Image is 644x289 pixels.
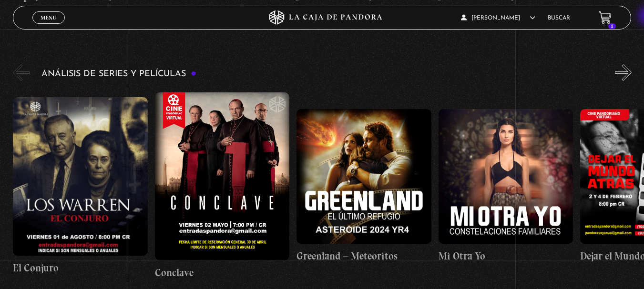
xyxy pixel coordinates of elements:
button: Previous [13,64,30,81]
span: Cerrar [37,23,60,30]
h4: Mi Otra Yo [439,249,573,264]
h4: El Conjuro [13,260,148,276]
button: Next [615,64,632,81]
h3: Análisis de series y películas [41,70,196,79]
a: Conclave [155,88,290,284]
a: Mi Otra Yo [439,88,573,284]
a: Greenland – Meteoritos [296,88,431,284]
span: 1 [608,23,616,29]
a: 1 [599,11,612,24]
span: [PERSON_NAME] [461,15,535,21]
span: Menu [41,15,56,20]
a: El Conjuro [13,88,148,284]
h4: Conclave [155,265,290,280]
h4: Greenland – Meteoritos [296,249,431,264]
a: Buscar [548,15,570,21]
